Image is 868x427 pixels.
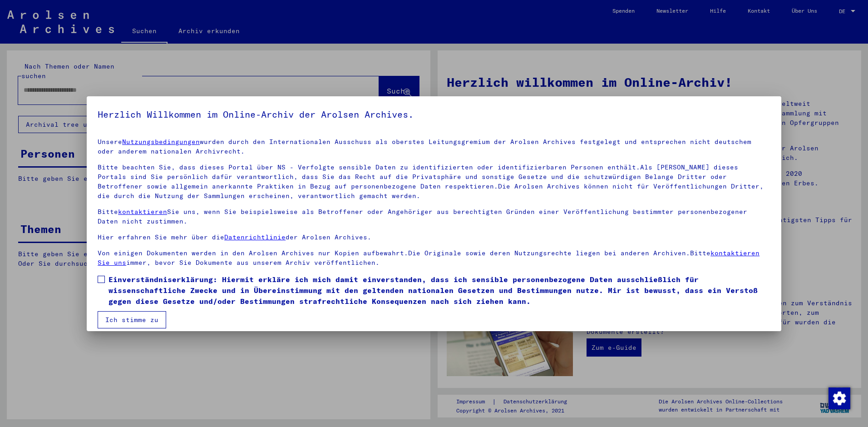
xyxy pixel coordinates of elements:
[98,248,770,268] p: Von einigen Dokumenten werden in den Arolsen Archives nur Kopien aufbewahrt.Die Originale sowie d...
[98,163,770,201] p: Bitte beachten Sie, dass dieses Portal über NS - Verfolgte sensible Daten zu identifizierten oder...
[829,387,850,409] img: Zustimmung ändern
[108,274,770,307] span: Einverständniserklärung: Hiermit erkläre ich mich damit einverstanden, dass ich sensible personen...
[98,137,770,156] p: Unsere wurden durch den Internationalen Ausschuss als oberstes Leitungsgremium der Arolsen Archiv...
[118,208,167,216] a: kontaktieren
[98,249,759,267] a: kontaktieren Sie uns
[122,138,200,146] a: Nutzungsbedingungen
[98,311,166,328] button: Ich stimme zu
[98,107,770,122] h5: Herzlich Willkommen im Online-Archiv der Arolsen Archives.
[98,207,770,226] p: Bitte Sie uns, wenn Sie beispielsweise als Betroffener oder Angehöriger aus berechtigten Gründen ...
[224,233,286,241] a: Datenrichtlinie
[98,233,770,242] p: Hier erfahren Sie mehr über die der Arolsen Archives.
